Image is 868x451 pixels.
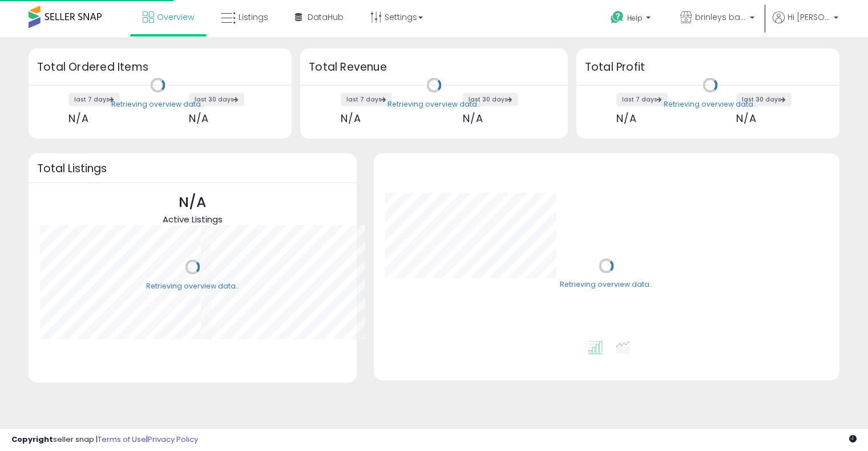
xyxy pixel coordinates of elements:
div: Retrieving overview data.. [560,280,653,290]
div: Retrieving overview data.. [664,99,757,109]
span: Listings [239,11,268,23]
div: Retrieving overview data.. [387,99,481,109]
a: Hi [PERSON_NAME] [773,11,838,37]
a: Terms of Use [98,434,146,445]
span: DataHub [308,11,344,23]
i: Get Help [610,10,624,25]
span: Overview [157,11,194,23]
span: Hi [PERSON_NAME] [788,11,830,23]
a: Privacy Policy [148,434,198,445]
span: brinleys bargains [695,11,746,23]
div: seller snap | | [11,434,198,445]
div: Retrieving overview data.. [111,99,204,109]
strong: Copyright [11,434,53,445]
span: Help [627,13,643,23]
div: Retrieving overview data.. [146,281,239,291]
a: Help [601,2,662,37]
